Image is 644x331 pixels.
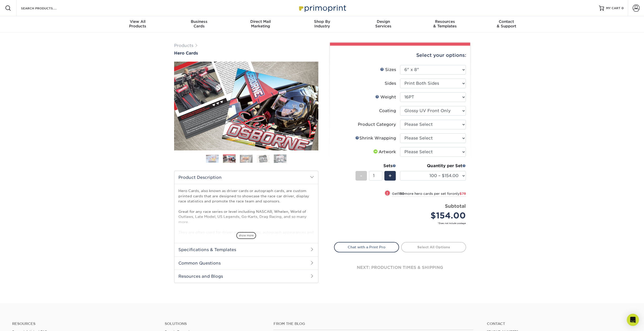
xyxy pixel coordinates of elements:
img: Primoprint [297,3,347,13]
span: 0 [621,6,624,10]
strong: 150 [398,192,404,196]
a: Direct MailMarketing [230,16,291,32]
span: Resources [414,19,476,24]
div: Industry [291,19,353,28]
h4: Resources [12,322,157,326]
span: ! [387,191,388,196]
span: Business [168,19,230,24]
img: Hero Cards 04 [257,155,269,163]
div: Products [107,19,169,28]
span: $78 [460,192,466,196]
div: Sets [356,163,396,169]
a: Shop ByIndustry [291,16,353,32]
small: *Does not include postage [338,222,466,225]
a: View AllProducts [107,16,169,32]
div: & Support [476,19,537,28]
span: show more [236,232,256,239]
h4: From the Blog [274,322,473,326]
h2: Common Questions [174,256,318,270]
div: Artwork [372,149,396,155]
div: Product Category [358,121,396,128]
a: Resources& Templates [414,16,476,32]
img: Hero Cards 02 [174,62,318,150]
div: Sizes [380,67,396,73]
div: Weight [375,94,396,100]
img: Hero Cards 03 [240,155,253,163]
a: Contact& Support [476,16,537,32]
a: Select All Options [401,242,466,252]
p: Hero Cards, also known as driver cards or autograph cards, are custom printed cards that are desi... [178,188,314,271]
span: Direct Mail [230,19,291,24]
span: Shop By [291,19,353,24]
div: Services [353,19,414,28]
div: next: production times & shipping [334,252,466,283]
div: Marketing [230,19,291,28]
div: Coating [379,108,396,114]
input: SEARCH PRODUCTS..... [20,5,70,11]
a: Chat with a Print Pro [334,242,399,252]
a: Hero Cards [174,51,318,56]
img: Hero Cards 05 [274,154,286,163]
small: Get more hero cards per set for [392,192,466,197]
strong: Subtotal [445,203,466,209]
img: Hero Cards 01 [206,155,219,163]
a: Products [174,43,193,48]
div: Select your options: [334,46,466,65]
span: Design [353,19,414,24]
h2: Resources and Blogs [174,270,318,283]
span: - [360,172,362,180]
span: + [388,172,392,180]
div: & Templates [414,19,476,28]
span: MY CART [606,6,620,10]
div: Sides [385,80,396,86]
span: View All [107,19,169,24]
div: $154.00 [404,210,466,222]
h2: Specifications & Templates [174,243,318,256]
h4: Solutions [165,322,266,326]
span: only [452,192,466,196]
a: DesignServices [353,16,414,32]
img: Hero Cards 02 [223,155,236,163]
a: BusinessCards [168,16,230,32]
span: Contact [476,19,537,24]
h2: Product Description [174,171,318,184]
div: Shrink Wrapping [355,135,396,141]
a: Contact [487,322,632,326]
div: Open Intercom Messenger [627,314,639,326]
div: Quantity per Set [400,163,466,169]
div: Cards [168,19,230,28]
